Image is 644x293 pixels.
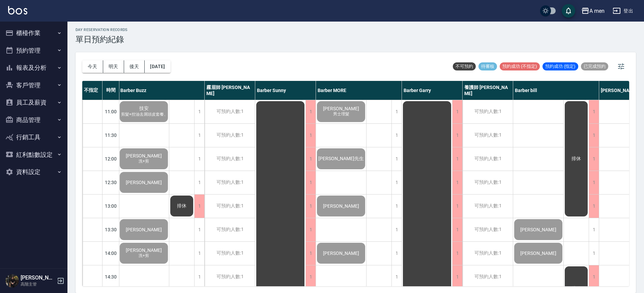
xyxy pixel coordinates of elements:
[3,59,65,77] button: 報表及分析
[391,265,402,289] div: 1
[194,218,204,241] div: 1
[137,158,150,164] span: 洗+剪
[519,251,558,256] span: [PERSON_NAME]
[124,227,163,232] span: [PERSON_NAME]
[463,218,513,241] div: 可預約人數:1
[103,241,119,265] div: 14:00
[391,242,402,265] div: 1
[194,171,204,194] div: 1
[103,147,119,171] div: 12:00
[205,147,255,171] div: 可預約人數:1
[452,100,462,123] div: 1
[589,171,599,194] div: 1
[124,180,163,185] span: [PERSON_NAME]
[391,171,402,194] div: 1
[391,218,402,241] div: 1
[103,194,119,218] div: 13:00
[589,7,605,15] div: A men
[581,63,608,69] span: 已完成預約
[589,100,599,123] div: 1
[562,4,575,18] button: save
[589,242,599,265] div: 1
[452,124,462,147] div: 1
[500,63,540,69] span: 預約成功 (不指定)
[194,242,204,265] div: 1
[103,81,119,100] div: 時間
[103,171,119,194] div: 12:30
[589,218,599,241] div: 1
[194,195,204,218] div: 1
[463,195,513,218] div: 可預約人數:1
[391,100,402,123] div: 1
[589,147,599,171] div: 1
[137,253,150,259] span: 洗+剪
[332,111,351,117] span: 男士理髮
[391,147,402,171] div: 1
[305,265,316,289] div: 1
[305,195,316,218] div: 1
[322,251,360,256] span: [PERSON_NAME]
[205,124,255,147] div: 可預約人數:1
[543,63,578,69] span: 預約成功 (指定)
[519,227,558,232] span: [PERSON_NAME]
[76,35,128,44] h3: 單日預約紀錄
[205,195,255,218] div: 可預約人數:1
[305,124,316,147] div: 1
[103,123,119,147] div: 11:30
[124,247,163,253] span: [PERSON_NAME]
[124,153,163,158] span: [PERSON_NAME]
[3,94,65,111] button: 員工及薪資
[305,218,316,241] div: 1
[570,156,582,162] span: 排休
[463,100,513,123] div: 可預約人數:1
[3,163,65,181] button: 資料設定
[3,24,65,42] button: 櫃檯作業
[463,171,513,194] div: 可預約人數:1
[463,124,513,147] div: 可預約人數:1
[3,42,65,59] button: 預約管理
[194,100,204,123] div: 1
[579,4,607,18] button: A men
[305,100,316,123] div: 1
[513,81,599,100] div: Barber bill
[21,281,55,287] p: 高階主管
[82,81,103,100] div: 不指定
[305,147,316,171] div: 1
[205,265,255,289] div: 可預約人數:1
[145,60,170,73] button: [DATE]
[402,81,463,100] div: Barber Garry
[103,265,119,289] div: 14:30
[610,5,636,17] button: 登出
[205,242,255,265] div: 可預約人數:1
[570,286,582,292] span: 排休
[305,171,316,194] div: 1
[255,81,316,100] div: Barber Sunny
[194,265,204,289] div: 1
[194,147,204,171] div: 1
[322,203,360,209] span: [PERSON_NAME]
[317,156,365,162] span: [PERSON_NAME]先生
[452,218,462,241] div: 1
[103,218,119,241] div: 13:30
[194,124,204,147] div: 1
[452,147,462,171] div: 1
[589,124,599,147] div: 1
[316,81,402,100] div: Barber MORE
[452,195,462,218] div: 1
[478,63,497,69] span: 待審核
[103,100,119,123] div: 11:00
[21,274,55,281] h5: [PERSON_NAME]
[452,242,462,265] div: 1
[3,77,65,94] button: 客戶管理
[82,60,103,73] button: 今天
[452,265,462,289] div: 1
[3,128,65,146] button: 行銷工具
[391,195,402,218] div: 1
[463,265,513,289] div: 可預約人數:1
[103,60,124,73] button: 明天
[3,146,65,164] button: 紅利點數設定
[305,242,316,265] div: 1
[322,106,360,111] span: [PERSON_NAME]
[463,242,513,265] div: 可預約人數:1
[589,265,599,289] div: 1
